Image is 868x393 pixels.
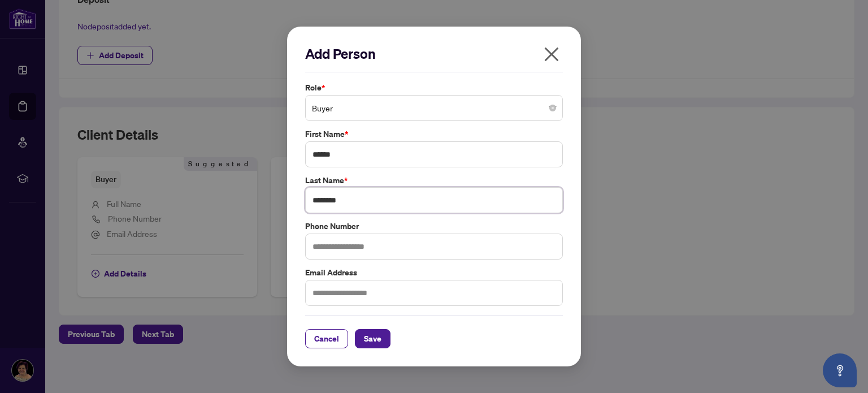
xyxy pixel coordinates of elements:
[305,329,348,348] button: Cancel
[549,105,556,111] span: close-circle
[314,330,339,348] span: Cancel
[305,128,563,140] label: First Name
[305,266,563,279] label: Email Address
[823,353,857,387] button: Open asap
[312,97,556,119] span: Buyer
[364,330,381,348] span: Save
[542,45,561,63] span: close
[355,329,390,348] button: Save
[305,174,563,187] label: Last Name
[305,220,563,232] label: Phone Number
[305,81,563,94] label: Role
[305,45,563,63] h2: Add Person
